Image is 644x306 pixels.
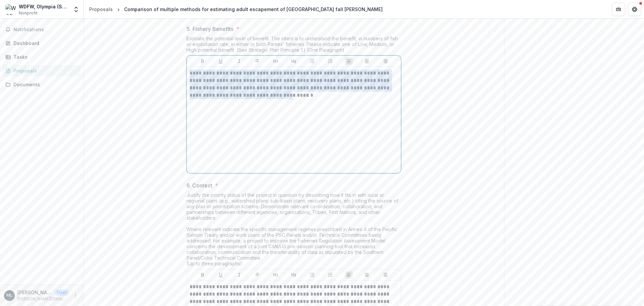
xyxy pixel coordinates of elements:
div: Proposals [89,6,113,13]
nav: breadcrumb [87,4,385,14]
button: Align Right [381,57,389,65]
button: Align Left [345,271,353,279]
button: Strike [253,271,261,279]
button: Strike [253,57,261,65]
button: Bullet List [308,57,316,65]
button: Bold [199,57,207,65]
button: Heading 1 [272,271,280,279]
span: Nonprofit [19,10,38,16]
div: Justify the priority status of the project in question by describing how it fits in with local or... [186,192,401,269]
button: Align Right [381,271,389,279]
button: Align Center [363,271,371,279]
p: 6. Context [186,181,212,189]
p: [PERSON_NAME][EMAIL_ADDRESS][PERSON_NAME][DOMAIN_NAME] [17,296,69,302]
button: Italicize [235,271,243,279]
button: Align Center [363,57,371,65]
p: User [55,290,69,296]
p: 5. Fishery Benefits [186,25,233,33]
button: More [71,292,79,300]
button: Heading 2 [290,271,298,279]
button: Ordered List [326,57,334,65]
p: [PERSON_NAME] [17,289,52,296]
div: Comparison of multiple methods for estimating adult escapement of [GEOGRAPHIC_DATA] fall [PERSON_... [124,6,383,13]
button: Italicize [235,57,243,65]
button: Underline [217,57,225,65]
button: Open entity switcher [71,3,81,16]
div: Marisa Litz [6,293,12,298]
a: Proposals [87,4,115,14]
img: WDFW, Olympia (Science Division) [5,4,16,15]
button: Partners [612,3,625,16]
a: Proposals [3,65,81,76]
button: Ordered List [326,271,334,279]
div: Tasks [13,53,75,60]
a: Tasks [3,51,81,62]
button: Notifications [3,24,81,35]
button: Heading 1 [272,57,280,65]
div: WDFW, Olympia (Science Division) [19,3,69,10]
div: Dashboard [13,40,75,47]
button: Align Left [345,57,353,65]
button: Heading 2 [290,57,298,65]
button: Bold [199,271,207,279]
button: Bullet List [308,271,316,279]
a: Documents [3,79,81,90]
span: Notifications [13,27,78,33]
button: Get Help [628,3,641,16]
div: Proposals [13,67,75,74]
div: Estimate the potential level of benefit. The intent is to understand the benefit, in numbers of f... [186,36,401,55]
a: Dashboard [3,38,81,49]
button: Underline [217,271,225,279]
div: Documents [13,81,75,88]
